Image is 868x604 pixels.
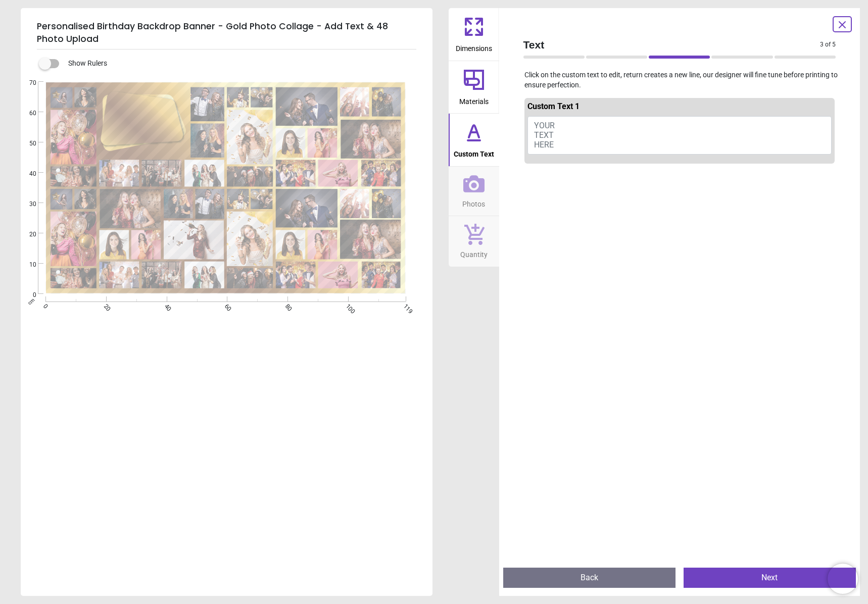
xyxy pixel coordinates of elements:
span: 70 [17,79,36,87]
span: 60 [17,109,36,118]
button: YOUR TEXT HERE [527,116,832,155]
span: 50 [17,139,36,148]
span: Materials [459,92,489,107]
span: 10 [17,261,36,269]
span: Text [523,37,821,52]
button: Photos [449,167,499,216]
span: Custom Text [454,144,494,160]
button: Custom Text [449,114,499,166]
span: YOUR TEXT HERE [534,121,555,149]
iframe: Brevo live chat [828,564,858,594]
div: Show Rulers [45,58,432,70]
span: Dimensions [456,39,492,54]
span: 30 [17,200,36,209]
button: Back [503,568,676,588]
p: Click on the custom text to edit, return creates a new line, our designer will fine tune before p... [515,70,844,90]
span: Quantity [460,245,488,260]
span: 40 [17,170,36,178]
span: 3 of 5 [820,40,836,49]
span: Custom Text 1 [527,102,580,111]
button: Dimensions [449,8,499,61]
span: 20 [17,230,36,239]
span: 0 [17,291,36,299]
span: Photos [462,194,485,210]
button: Materials [449,61,499,114]
h5: Personalised Birthday Backdrop Banner - Gold Photo Collage - Add Text & 48 Photo Upload [37,16,416,49]
button: Next [684,568,856,588]
button: Quantity [449,216,499,267]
